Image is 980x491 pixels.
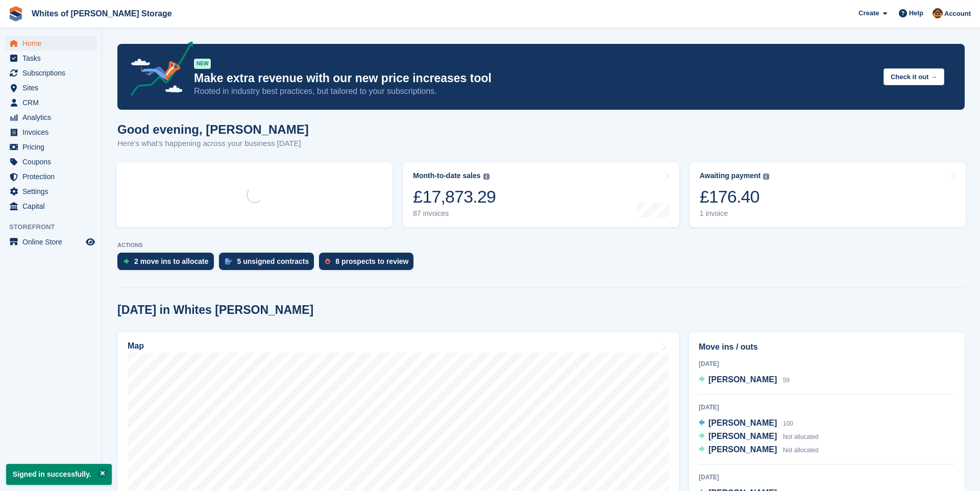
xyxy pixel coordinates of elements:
a: menu [5,140,96,154]
span: Online Store [22,235,84,249]
img: icon-info-grey-7440780725fd019a000dd9b08b2336e03edf1995a4989e88bcd33f0948082b44.svg [483,174,489,180]
img: Eddie White [933,8,943,18]
span: Settings [22,184,84,199]
div: [DATE] [699,473,955,482]
div: Month-to-date sales [413,171,480,180]
a: [PERSON_NAME] 100 [699,417,793,430]
span: 59 [783,377,790,384]
a: menu [5,125,96,139]
a: Month-to-date sales £17,873.29 87 invoices [403,162,679,227]
a: menu [5,169,96,184]
div: Awaiting payment [700,171,761,180]
a: Preview store [84,236,96,248]
span: [PERSON_NAME] [708,445,777,454]
img: price-adjustments-announcement-icon-8257ccfd72463d97f412b2fc003d46551f7dbcb40ab6d574587a9cd5c0d94... [122,41,193,100]
a: menu [5,81,96,95]
a: menu [5,199,96,213]
a: 8 prospects to review [319,253,419,275]
span: Account [944,9,971,19]
span: Invoices [22,125,84,139]
span: [PERSON_NAME] [708,419,777,427]
div: 5 unsigned contracts [237,257,309,265]
span: CRM [22,95,84,110]
span: Coupons [22,155,84,169]
a: menu [5,51,96,65]
div: 8 prospects to review [335,257,408,265]
h1: Good evening, [PERSON_NAME] [117,122,309,136]
a: [PERSON_NAME] 59 [699,374,790,387]
a: [PERSON_NAME] Not allocated [699,444,819,457]
img: stora-icon-8386f47178a22dfd0bd8f6a31ec36ba5ce8667c1dd55bd0f319d3a0aa187defe.svg [8,6,23,21]
a: menu [5,110,96,125]
span: Not allocated [783,447,819,454]
span: Sites [22,81,84,95]
a: menu [5,235,96,249]
h2: [DATE] in Whites [PERSON_NAME] [117,303,313,317]
div: NEW [194,59,211,69]
span: Not allocated [783,433,819,440]
span: Storefront [9,222,102,232]
p: Rooted in industry best practices, but tailored to your subscriptions. [194,86,875,97]
p: Make extra revenue with our new price increases tool [194,71,875,86]
span: Capital [22,199,84,213]
a: menu [5,95,96,110]
span: Home [22,36,84,51]
p: Signed in successfully. [6,464,112,485]
a: [PERSON_NAME] Not allocated [699,430,819,444]
span: [PERSON_NAME] [708,432,777,440]
a: menu [5,184,96,199]
a: menu [5,36,96,51]
span: Help [909,8,923,18]
img: icon-info-grey-7440780725fd019a000dd9b08b2336e03edf1995a4989e88bcd33f0948082b44.svg [763,174,769,180]
div: £176.40 [700,186,770,207]
span: Pricing [22,140,84,154]
a: 2 move ins to allocate [117,253,219,275]
button: Check it out → [884,68,944,85]
span: Analytics [22,110,84,125]
a: Whites of [PERSON_NAME] Storage [28,5,176,22]
span: 100 [783,420,793,427]
img: prospect-51fa495bee0391a8d652442698ab0144808aea92771e9ea1ae160a38d050c398.svg [325,258,330,264]
span: [PERSON_NAME] [708,375,777,384]
a: menu [5,66,96,80]
h2: Map [128,341,144,351]
a: 5 unsigned contracts [219,253,320,275]
div: 2 move ins to allocate [134,257,209,265]
div: 87 invoices [413,209,496,218]
div: [DATE] [699,403,955,412]
a: Awaiting payment £176.40 1 invoice [690,162,966,227]
p: ACTIONS [117,242,965,249]
div: [DATE] [699,359,955,369]
div: £17,873.29 [413,186,496,207]
img: move_ins_to_allocate_icon-fdf77a2bb77ea45bf5b3d319d69a93e2d87916cf1d5bf7949dd705db3b84f3ca.svg [124,258,129,264]
div: 1 invoice [700,209,770,218]
span: Create [859,8,879,18]
span: Protection [22,169,84,184]
span: Subscriptions [22,66,84,80]
p: Here's what's happening across your business [DATE] [117,138,309,150]
h2: Move ins / outs [699,341,955,353]
a: menu [5,155,96,169]
span: Tasks [22,51,84,65]
img: contract_signature_icon-13c848040528278c33f63329250d36e43548de30e8caae1d1a13099fd9432cc5.svg [225,258,232,264]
